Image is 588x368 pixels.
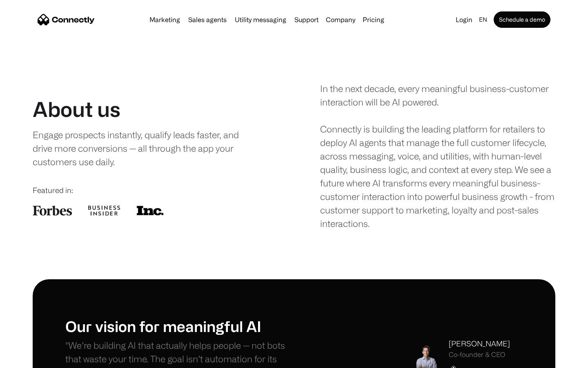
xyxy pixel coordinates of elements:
a: Schedule a demo [494,11,550,28]
ul: Language list [16,354,49,365]
aside: Language selected: English [8,353,49,365]
a: Marketing [146,16,183,23]
h1: About us [33,97,120,121]
a: Pricing [359,16,388,23]
div: Company [326,14,355,25]
a: Utility messaging [232,16,290,23]
div: Engage prospects instantly, qualify leads faster, and drive more conversions — all through the ap... [33,128,256,168]
a: Sales agents [185,16,230,23]
div: [PERSON_NAME] [449,338,510,349]
a: Login [452,14,476,25]
div: en [479,14,487,25]
div: In the next decade, every meaningful business-customer interaction will be AI powered. Connectly ... [320,82,555,230]
h1: Our vision for meaningful AI [65,317,294,335]
div: Featured in: [33,185,268,196]
a: Support [291,16,322,23]
div: Co-founder & CEO [449,351,510,359]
